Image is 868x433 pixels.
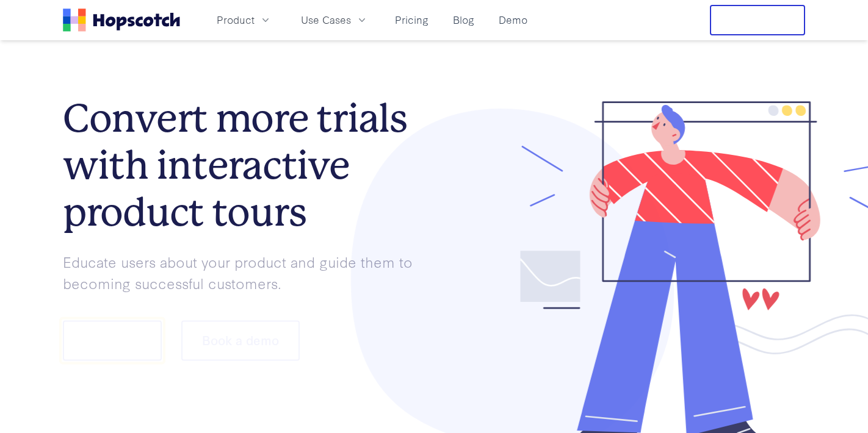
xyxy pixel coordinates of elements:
button: Use Cases [294,10,375,30]
p: Educate users about your product and guide them to becoming successful customers. [63,251,434,293]
button: Show me! [63,321,162,361]
a: Blog [448,10,479,30]
button: Free Trial [710,5,805,35]
span: Use Cases [301,12,351,27]
h1: Convert more trials with interactive product tours [63,95,434,235]
button: Product [209,10,279,30]
a: Home [63,9,180,32]
button: Book a demo [181,321,300,361]
span: Product [217,12,255,27]
a: Demo [494,10,532,30]
a: Pricing [390,10,433,30]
